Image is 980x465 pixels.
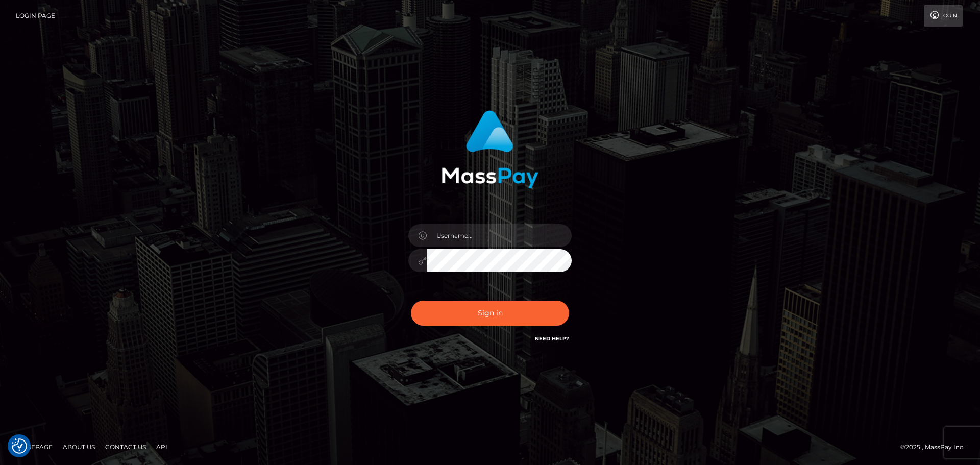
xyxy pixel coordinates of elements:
[16,5,55,27] a: Login Page
[427,224,572,247] input: Username...
[12,438,27,454] button: Consent Preferences
[11,439,57,455] a: Homepage
[152,439,171,455] a: API
[12,438,27,454] img: Revisit consent button
[900,442,972,453] div: © 2025 , MassPay Inc.
[59,439,99,455] a: About Us
[535,335,569,342] a: Need Help?
[101,439,150,455] a: Contact Us
[924,5,963,27] a: Login
[442,110,538,188] img: MassPay Login
[411,301,569,326] button: Sign in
